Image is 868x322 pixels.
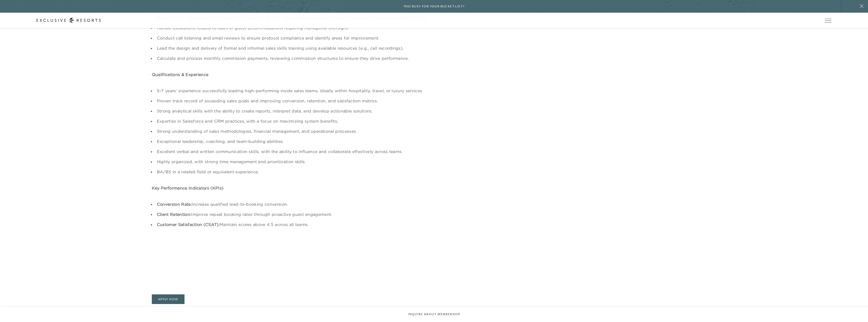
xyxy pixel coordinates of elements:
[155,211,716,217] li: Improve repeat booking rates through proactive guest engagement.
[155,128,716,134] li: Strong understanding of sales methodologies, financial management, and operational processes.
[155,35,716,41] li: Conduct call listening and email reviews to ensure protocol compliance and identify areas for imp...
[155,45,716,51] li: Lead the design and delivery of formal and informal sales skills training using available resourc...
[403,4,465,9] h6: Too busy for your bucket list?
[155,98,716,104] li: Proven track record of exceeding sales goals and improving conversion, retention, and satisfactio...
[155,159,716,165] li: Highly organized, with strong time management and prioritization skills.
[155,88,716,94] li: 5–7 years’ experience successfully leading high-performing inside sales teams, ideally within hos...
[825,19,832,22] button: Open navigation
[155,118,716,124] li: Expertise in Salesforce and CRM practices, with a focus on maximizing system benefits.
[157,212,191,217] strong: Client Retention:
[155,108,716,114] li: Strong analytical skills with the ability to create reports, interpret data, and develop actionab...
[155,148,716,155] li: Excellent verbal and written communication skills, with the ability to influence and collaborate ...
[155,201,716,207] li: Increase qualified lead-to-booking conversion.
[155,221,716,228] li: Maintain scores above 4.5 across all teams.
[155,55,716,61] li: Calculate and process monthly commission payments, reviewing commission structures to ensure they...
[157,222,220,227] strong: Customer Satisfaction (CSAT):
[157,202,192,207] strong: Conversion Rate:
[152,294,185,304] a: Apply Now
[152,72,209,77] strong: Qualifications & Experience
[152,185,224,191] strong: Key Performance Indicators (KPIs)
[155,169,716,175] li: BA/BS in a related field or equivalent experience.
[155,138,716,144] li: Exceptional leadership, coaching, and team-building abilities.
